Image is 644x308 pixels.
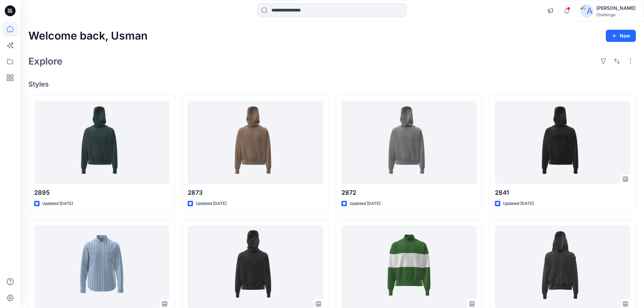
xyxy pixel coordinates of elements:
button: New [606,30,636,42]
div: [PERSON_NAME] [596,4,636,12]
p: Updated [DATE] [42,200,73,207]
a: 2895 [34,101,169,184]
p: Updated [DATE] [350,200,380,207]
a: 2841 [495,101,630,184]
h2: Welcome back, Usman [28,30,148,42]
a: 2872 [341,101,477,184]
div: Challenge [596,12,636,17]
h2: Explore [28,56,63,67]
p: 2872 [341,188,477,197]
p: Updated [DATE] [503,200,534,207]
h4: Styles [28,80,636,88]
a: 2873 [188,101,323,184]
p: 2841 [495,188,630,197]
p: 2873 [188,188,323,197]
img: avatar [580,4,594,18]
p: Updated [DATE] [196,200,226,207]
p: 2895 [34,188,169,197]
